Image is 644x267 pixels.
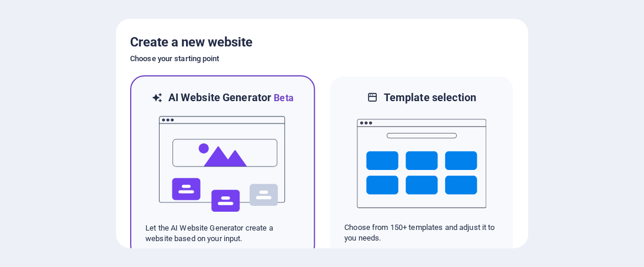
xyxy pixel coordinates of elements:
h6: Choose your starting point [130,52,514,66]
div: Template selectionChoose from 150+ templates and adjust it to you needs. [329,75,514,259]
span: Beta [271,92,294,104]
p: Let the AI Website Generator create a website based on your input. [145,223,300,244]
h6: Template selection [383,91,476,105]
p: Choose from 150+ templates and adjust it to you needs. [344,222,499,243]
div: AI Website GeneratorBetaaiLet the AI Website Generator create a website based on your input. [130,75,315,259]
h5: Create a new website [130,33,514,52]
h6: AI Website Generator [168,91,293,105]
img: ai [158,105,287,223]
